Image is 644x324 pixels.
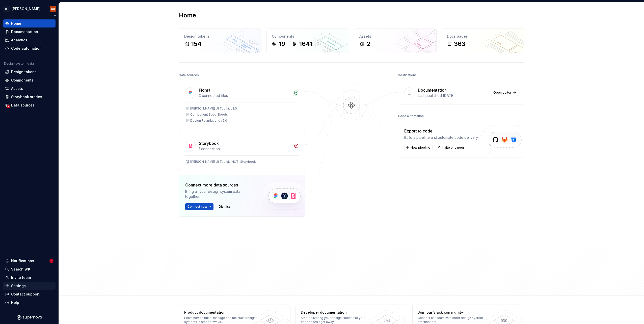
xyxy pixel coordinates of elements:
[3,290,56,298] button: Contact support
[11,38,27,43] div: Analytics
[359,34,431,39] div: Assets
[51,7,55,11] div: GD
[184,34,256,39] div: Design tokens
[11,78,34,83] div: Components
[447,34,519,39] div: Docs pages
[11,69,37,74] div: Design tokens
[3,101,56,109] a: Data sources
[301,316,374,324] div: Start delivering your design choices to your codebases right away.
[279,40,285,48] div: 19
[3,19,56,28] a: Home
[3,282,56,290] a: Settings
[411,146,430,150] span: New pipeline
[436,144,467,151] a: Invite engineer
[3,28,56,36] a: Documentation
[366,40,370,48] div: 2
[299,40,312,48] div: 1641
[398,113,424,120] div: Code automation
[11,275,31,280] div: Invite team
[49,259,53,263] span: 1
[187,205,207,209] span: Connect new
[11,29,38,34] div: Documentation
[4,62,34,66] div: Design system data
[217,203,233,210] button: Dismiss
[3,265,56,273] button: Search ⌘K
[3,93,56,101] a: Storybook stories
[11,300,19,305] div: Help
[3,68,56,76] a: Design tokens
[179,29,261,53] a: Design tokens154
[11,86,23,91] div: Assets
[51,12,59,19] button: Collapse sidebar
[442,146,464,150] span: Invite engineer
[3,257,56,265] button: Notifications1
[404,128,478,134] div: Export to code
[418,87,447,93] div: Documentation
[199,146,291,151] div: 1 connection
[266,29,349,53] a: Components191641
[354,29,437,53] a: Assets2
[493,91,512,95] span: Open editor
[179,72,199,79] div: Data sources
[190,113,228,117] div: Component Spec Sheets
[199,93,291,98] div: 3 connected files
[442,29,524,53] a: Docs pages363
[12,6,44,11] div: [PERSON_NAME] UI Toolkit (HUT)
[418,310,491,315] div: Join our Slack community
[272,34,344,39] div: Components
[190,160,256,164] div: [PERSON_NAME] UI Toolkit (HUT) Storybook
[179,134,305,170] a: Storybook1 connection[PERSON_NAME] UI Toolkit (HUT) Storybook
[184,316,258,324] div: Learn how to build, manage and maintain design systems in smarter ways.
[11,283,26,288] div: Settings
[11,292,40,297] div: Contact support
[301,310,374,315] div: Developer documentation
[11,46,42,51] div: Code automation
[184,310,258,315] div: Product documentation
[179,11,196,19] h2: Home
[11,258,34,263] div: Notifications
[3,274,56,282] a: Invite team
[404,135,478,140] div: Build a pipeline and automate code delivery.
[3,299,56,307] button: Help
[219,205,231,209] span: Dismiss
[191,40,202,48] div: 154
[185,182,253,188] div: Connect more data sources
[185,189,253,199] div: Bring all your design system data together.
[11,21,21,26] div: Home
[199,87,210,93] div: Figma
[491,89,518,96] a: Open editor
[190,106,237,111] div: [PERSON_NAME] UI Toolkit v2.0
[454,40,465,48] div: 363
[11,267,30,272] div: Search ⌘K
[404,144,433,151] button: New pipeline
[3,85,56,93] a: Assets
[17,315,42,320] svg: Supernova Logo
[418,93,488,98] div: Last published [DATE]
[11,103,35,108] div: Data sources
[418,316,491,324] div: Connect and learn with other design system practitioners.
[398,72,417,79] div: Destinations
[4,6,10,12] div: HR
[179,81,305,129] a: Figma3 connected files[PERSON_NAME] UI Toolkit v2.0Component Spec SheetsDesign Foundations v2.0
[11,94,42,99] div: Storybook stories
[3,36,56,44] a: Analytics
[199,140,219,146] div: Storybook
[1,3,58,14] button: HR[PERSON_NAME] UI Toolkit (HUT)GD
[3,44,56,52] a: Code automation
[190,119,227,123] div: Design Foundations v2.0
[185,203,213,210] button: Connect new
[3,76,56,84] a: Components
